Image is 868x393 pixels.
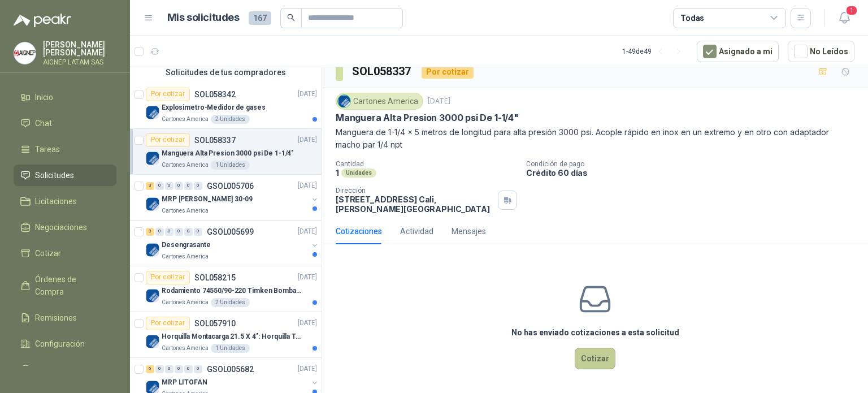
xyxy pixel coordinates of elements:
p: [STREET_ADDRESS] Cali , [PERSON_NAME][GEOGRAPHIC_DATA] [336,195,493,214]
div: 1 - 49 de 49 [622,42,688,61]
div: Por cotizar [146,133,190,147]
p: Cantidad [336,160,517,168]
div: 0 [175,182,183,190]
p: Cartones America [162,252,209,261]
img: Company Logo [338,95,350,107]
a: Chat [14,113,116,134]
p: SOL057910 [194,319,236,327]
img: Company Logo [146,335,159,348]
div: 0 [184,365,193,373]
h3: No has enviado cotizaciones a esta solicitud [511,326,679,339]
p: 1 [336,168,339,178]
span: search [287,14,295,21]
p: Manguera Alta Presion 3000 psi De 1-1/4" [336,112,519,124]
p: MRP LITOFAN [162,377,207,388]
button: 1 [834,8,854,28]
div: 0 [175,228,183,236]
p: Cartones America [162,206,209,215]
a: Por cotizarSOL058342[DATE] Company LogoExplosimetro-Medidor de gasesCartones America2 Unidades [130,83,322,129]
div: 0 [184,182,193,190]
p: Crédito 60 días [526,168,863,178]
a: Negociaciones [14,217,116,238]
div: 0 [194,228,202,236]
p: Cartones America [162,115,209,124]
img: Logo peakr [14,14,71,27]
span: Chat [35,117,52,129]
p: Cartones America [162,161,209,170]
div: 2 Unidades [211,115,250,124]
img: Company Logo [146,152,159,165]
p: MRP [PERSON_NAME] 30-09 [162,194,253,205]
span: Configuración [35,338,85,350]
a: Inicio [14,87,116,108]
p: SOL058342 [194,90,236,98]
p: [DATE] [298,318,317,329]
img: Company Logo [146,243,159,257]
p: [PERSON_NAME] [PERSON_NAME] [43,41,116,57]
div: 2 Unidades [211,298,250,307]
span: Tareas [35,143,60,156]
a: Por cotizarSOL058215[DATE] Company LogoRodamiento 74550/90-220 Timken BombaVG40Cartones America2 ... [130,266,322,312]
a: Configuración [14,333,116,355]
p: GSOL005706 [207,182,254,190]
a: Manuales y ayuda [14,359,116,381]
div: Actividad [400,225,433,237]
a: Remisiones [14,307,116,329]
div: Cotizaciones [336,225,382,237]
h3: SOL058337 [352,63,413,80]
div: Solicitudes de tus compradores [130,62,322,83]
div: Cartones America [336,93,423,110]
div: 0 [194,365,202,373]
a: 3 0 0 0 0 0 GSOL005706[DATE] Company LogoMRP [PERSON_NAME] 30-09Cartones America [146,179,319,215]
button: No Leídos [788,41,854,62]
p: [DATE] [298,180,317,191]
span: 1 [845,5,858,16]
span: Órdenes de Compra [35,273,106,298]
div: 0 [194,182,202,190]
img: Company Logo [146,289,159,303]
p: AIGNEP LATAM SAS [43,59,116,66]
span: Licitaciones [35,195,77,208]
p: GSOL005699 [207,228,254,236]
div: Por cotizar [146,317,190,330]
span: 167 [249,11,271,25]
p: Manguera Alta Presion 3000 psi De 1-1/4" [162,148,294,159]
span: Cotizar [35,247,61,260]
div: Por cotizar [146,88,190,101]
p: Cartones America [162,298,209,307]
img: Company Logo [14,42,36,64]
p: SOL058337 [194,136,236,144]
p: GSOL005682 [207,365,254,373]
a: Solicitudes [14,165,116,186]
span: Negociaciones [35,221,87,234]
a: Órdenes de Compra [14,269,116,303]
div: 6 [146,365,154,373]
img: Company Logo [146,106,159,119]
span: Remisiones [35,312,77,324]
p: Manguera de 1-1/4 x 5 metros de longitud para alta presión 3000 psi. Acople rápido en inox en un ... [336,126,854,151]
span: Manuales y ayuda [35,364,99,376]
a: 3 0 0 0 0 0 GSOL005699[DATE] Company LogoDesengrasanteCartones America [146,225,319,261]
div: 0 [184,228,193,236]
div: 0 [155,228,164,236]
a: Por cotizarSOL057910[DATE] Company LogoHorquilla Montacarga 21.5 X 4": Horquilla Telescopica Over... [130,312,322,358]
div: 3 [146,182,154,190]
div: 0 [165,182,173,190]
a: Por cotizarSOL058337[DATE] Company LogoManguera Alta Presion 3000 psi De 1-1/4"Cartones America1 ... [130,129,322,175]
p: Condición de pago [526,160,863,168]
img: Company Logo [146,197,159,211]
div: Por cotizar [146,271,190,284]
div: 0 [155,182,164,190]
div: Por cotizar [422,65,474,79]
button: Cotizar [575,348,615,369]
p: SOL058215 [194,274,236,282]
div: 0 [155,365,164,373]
p: [DATE] [428,96,450,107]
p: Dirección [336,187,493,195]
button: Asignado a mi [697,41,779,62]
p: Desengrasante [162,240,210,251]
span: Solicitudes [35,169,74,182]
p: [DATE] [298,135,317,145]
span: Inicio [35,91,53,103]
div: 0 [165,365,173,373]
